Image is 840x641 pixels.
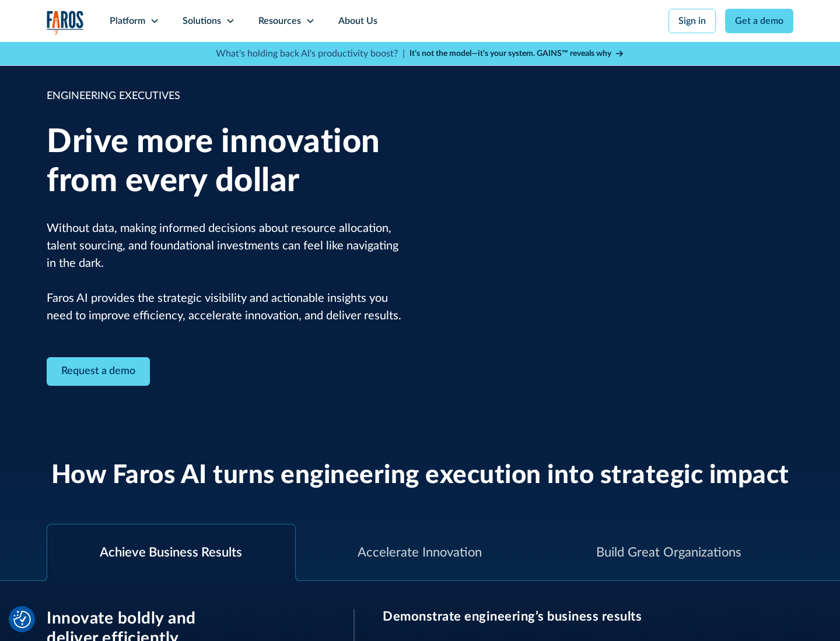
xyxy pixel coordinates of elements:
[13,611,31,628] img: Revisit consent button
[47,220,402,325] p: Without data, making informed decisions about resource allocation, talent sourcing, and foundatio...
[409,50,611,58] strong: It’s not the model—it’s your system. GAINS™ reveals why
[47,89,402,104] div: ENGINEERING EXECUTIVES
[183,14,221,28] div: Solutions
[725,9,793,33] a: Get a demo
[110,14,145,28] div: Platform
[258,14,301,28] div: Resources
[13,611,31,628] button: Cookie Settings
[596,543,741,562] div: Build Great Organizations
[47,10,84,34] a: home
[51,460,789,491] h2: How Faros AI turns engineering execution into strategic impact
[47,357,150,386] a: Contact Modal
[409,48,624,60] a: It’s not the model—it’s your system. GAINS™ reveals why
[358,543,482,562] div: Accelerate Innovation
[100,543,242,562] div: Achieve Business Results
[668,9,716,33] a: Sign in
[47,10,84,34] img: Logo of the analytics and reporting company Faros.
[216,47,405,61] p: What's holding back AI's productivity boost? |
[47,123,402,201] h1: Drive more innovation from every dollar
[383,609,793,624] h3: Demonstrate engineering’s business results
